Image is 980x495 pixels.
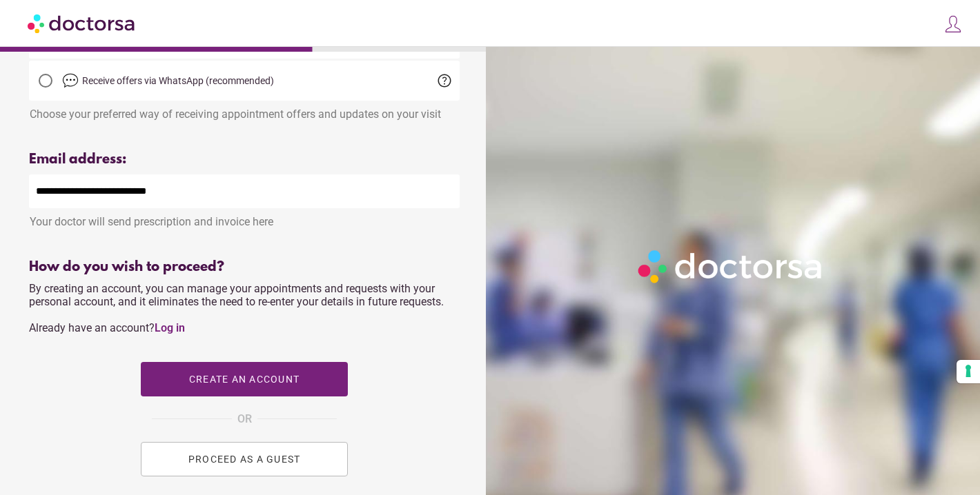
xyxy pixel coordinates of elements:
[62,72,79,89] img: chat
[29,101,460,121] div: Choose your preferred way of receiving appointment offers and updates on your visit
[82,75,274,86] span: Receive offers via WhatsApp (recommended)
[943,14,963,34] img: icons8-customer-100.png
[29,208,460,228] div: Your doctor will send prescription and invoice here
[633,245,829,288] img: Logo-Doctorsa-trans-White-partial-flat.png
[188,454,301,465] span: PROCEED AS A GUEST
[29,152,460,168] div: Email address:
[436,72,453,89] span: help
[957,360,980,383] button: Your consent preferences for tracking technologies
[29,259,460,275] div: How do you wish to proceed?
[237,410,252,428] span: OR
[29,282,444,334] span: By creating an account, you can manage your appointments and requests with your personal account,...
[141,362,348,396] button: Create an account
[189,374,300,385] span: Create an account
[141,442,348,476] button: PROCEED AS A GUEST
[28,8,137,39] img: Doctorsa.com
[155,321,185,334] a: Log in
